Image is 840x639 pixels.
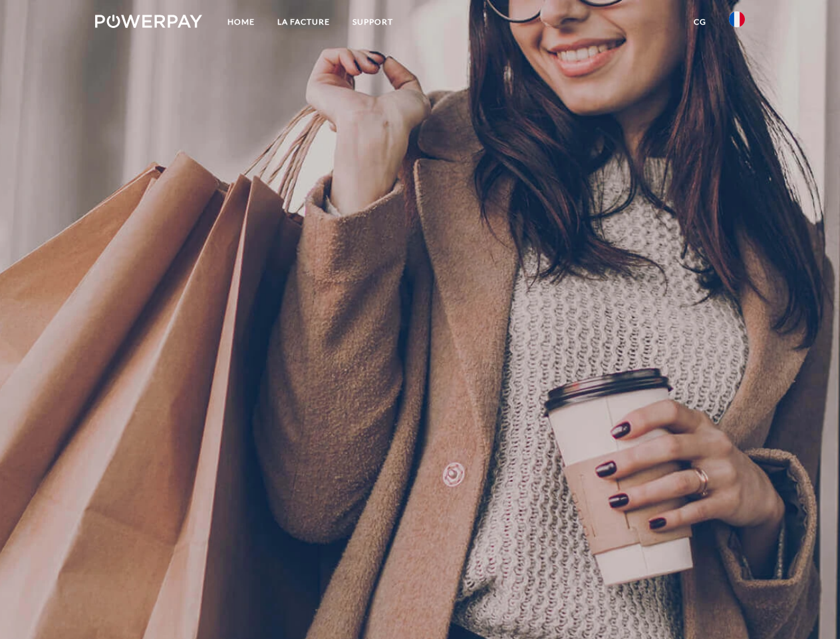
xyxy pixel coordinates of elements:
[682,10,718,34] a: CG
[729,11,745,27] img: fr
[95,15,202,28] img: logo-powerpay-white.svg
[266,10,341,34] a: LA FACTURE
[216,10,266,34] a: Home
[341,10,404,34] a: Support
